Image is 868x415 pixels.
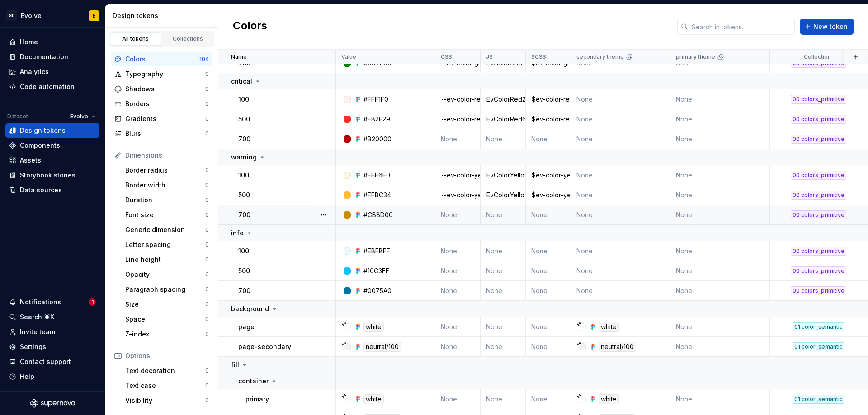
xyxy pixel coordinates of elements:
button: Contact support [5,354,99,369]
div: Documentation [20,52,68,61]
p: 100 [238,171,249,180]
td: None [670,185,770,205]
div: Duration [125,196,205,205]
div: 0 [205,316,209,323]
div: EvColorYellow600 [481,191,525,200]
div: Collections [165,35,211,42]
div: EvColorRed600 [481,115,525,124]
td: None [481,281,526,301]
div: Code automation [20,82,75,91]
input: Search in tokens... [688,19,795,35]
td: None [526,129,571,149]
p: Name [231,53,247,61]
td: None [670,281,770,301]
div: 00 colors_primitive [791,115,846,124]
div: 0 [205,367,209,374]
div: Help [20,372,34,381]
td: None [571,89,670,109]
div: Borders [125,99,205,108]
td: None [526,205,571,225]
td: None [526,281,571,301]
div: 0 [205,182,209,189]
div: 0 [205,331,209,338]
p: primary [245,395,269,404]
a: Invite team [5,325,99,339]
td: None [670,261,770,281]
div: Components [20,141,60,150]
a: Duration0 [122,193,212,207]
a: Home [5,35,99,49]
div: Letter spacing [125,240,205,249]
div: 0 [205,85,209,93]
div: 0 [205,286,209,293]
a: Z-index0 [122,327,212,341]
td: None [435,241,481,261]
td: None [526,261,571,281]
p: 500 [238,266,250,275]
a: Assets [5,153,99,168]
div: Contact support [20,357,71,366]
div: Dimensions [125,151,209,160]
div: white [599,322,619,332]
a: Size0 [122,297,212,312]
a: Storybook stories [5,168,99,182]
div: Notifications [20,298,61,307]
div: --ev-color-red-600 [436,115,480,124]
td: None [670,109,770,129]
td: None [526,389,571,409]
p: 700 [238,286,250,295]
p: background [231,304,269,313]
div: #FFBC34 [363,191,391,200]
div: Size [125,300,205,309]
div: neutral/100 [599,342,636,352]
td: None [481,205,526,225]
div: Space [125,315,205,324]
div: 0 [205,167,209,174]
div: Font size [125,210,205,219]
div: neutral/100 [363,342,401,352]
a: Opacity0 [122,267,212,282]
div: 01 color_semantic [793,342,844,351]
div: Options [125,351,209,360]
div: 0 [205,397,209,404]
span: 1 [89,298,96,306]
p: Collection [804,53,831,61]
td: None [481,129,526,149]
p: 100 [238,95,249,104]
td: None [571,109,670,129]
p: Value [341,53,356,61]
a: Text decoration0 [122,364,212,378]
div: 00 colors_primitive [791,171,846,180]
td: None [526,317,571,337]
td: None [526,337,571,357]
td: None [571,205,670,225]
div: white [363,322,384,332]
p: secondary theme [576,53,624,61]
button: Search ⌘K [5,310,99,324]
a: Paragraph spacing0 [122,282,212,297]
a: Letter spacing0 [122,238,212,252]
td: None [481,389,526,409]
p: SCSS [531,53,546,61]
p: primary theme [676,53,715,61]
a: Gradients0 [111,112,212,126]
td: None [571,129,670,149]
div: 0 [205,256,209,263]
td: None [435,205,481,225]
td: None [435,317,481,337]
div: Blurs [125,129,205,138]
div: 00 colors_primitive [791,286,846,295]
div: 0 [205,130,209,137]
button: SDEvolveE [2,6,103,25]
div: #CB8D00 [363,210,393,219]
td: None [571,165,670,185]
a: Documentation [5,50,99,64]
div: $ev-color-red-600 [526,115,570,124]
div: Line height [125,255,205,264]
div: Typography [125,70,205,79]
p: 500 [238,191,250,200]
div: #FFF1F0 [363,95,388,104]
a: Analytics [5,65,99,79]
div: Z-index [125,330,205,339]
button: Notifications1 [5,295,99,309]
